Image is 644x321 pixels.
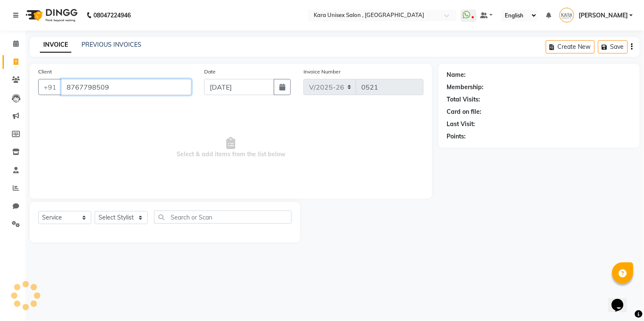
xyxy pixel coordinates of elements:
[560,8,574,23] img: Sapana
[204,68,216,76] label: Date
[447,132,466,141] div: Points:
[93,3,131,27] b: 08047224946
[82,41,141,48] a: PREVIOUS INVOICES
[38,105,424,190] span: Select & add items from the list below
[608,287,636,313] iframe: chat widget
[598,40,628,53] button: Save
[40,37,71,53] a: INVOICE
[447,83,484,92] div: Membership:
[447,70,466,79] div: Name:
[447,95,481,104] div: Total Visits:
[447,107,482,116] div: Card on file:
[38,68,52,76] label: Client
[579,11,628,20] span: [PERSON_NAME]
[38,79,62,95] button: +91
[304,68,340,76] label: Invoice Number
[447,120,475,129] div: Last Visit:
[61,79,191,95] input: Search by Name/Mobile/Email/Code
[22,3,80,27] img: logo
[154,211,292,224] input: Search or Scan
[546,40,595,53] button: Create New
